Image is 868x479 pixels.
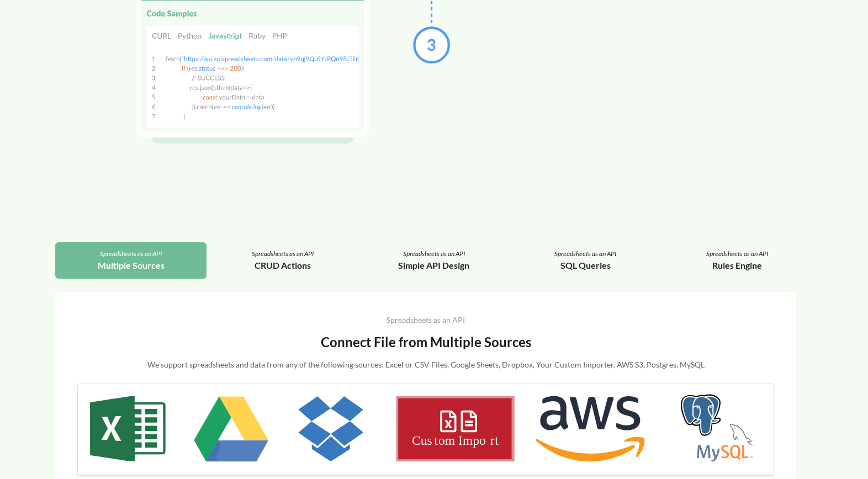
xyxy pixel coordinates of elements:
div: Multiple Sources [64,259,198,272]
div: SQL Queries [518,259,652,272]
div: Spreadsheets as an API [518,249,652,259]
div: Rules Engine [670,259,804,272]
img: multiple connect sources to API [86,392,766,467]
div: Simple API Design [367,259,501,272]
div: CRUD Actions [215,259,349,272]
div: Connect File from Multiple Sources [77,332,774,352]
div: Spreadsheets as an API [670,249,804,259]
div: Spreadsheets as an API [64,249,198,259]
div: We support spreadsheets and data from any of the following sources: Excel or CSV Files, Google Sh... [77,359,774,370]
div: Spreadsheets as an API [367,249,501,259]
div: Spreadsheets as an API [77,314,774,326]
div: Spreadsheets as an API [215,249,349,259]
